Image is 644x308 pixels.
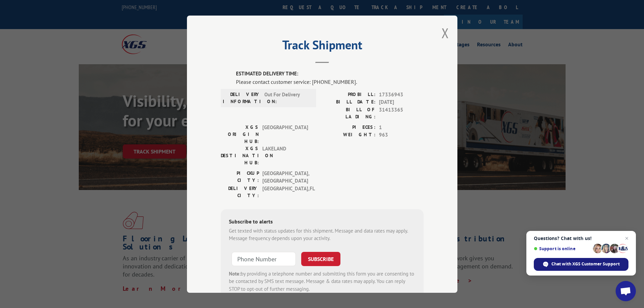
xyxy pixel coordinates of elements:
[534,246,591,251] span: Support is online
[442,24,449,42] button: Close modal
[236,70,424,78] label: ESTIMATED DELIVERY TIME:
[229,217,415,227] div: Subscribe to alerts
[301,252,340,266] button: SUBSCRIBE
[262,185,308,199] span: [GEOGRAPHIC_DATA] , FL
[221,169,259,185] label: PICKUP CITY:
[551,261,620,267] span: Chat with XGS Customer Support
[221,145,259,166] label: XGS DESTINATION HUB:
[229,270,415,293] div: by providing a telephone number and submitting this form you are consenting to be contacted by SM...
[322,91,376,98] label: PROBILL:
[229,227,415,242] div: Get texted with status updates for this shipment. Message and data rates may apply. Message frequ...
[322,106,376,120] label: BILL OF LADING:
[221,40,424,53] h2: Track Shipment
[221,123,259,145] label: XGS ORIGIN HUB:
[262,145,308,166] span: LAKELAND
[262,123,308,145] span: [GEOGRAPHIC_DATA]
[616,281,636,301] a: Open chat
[534,258,628,271] span: Chat with XGS Customer Support
[379,123,424,131] span: 1
[322,131,376,139] label: WEIGHT:
[221,185,259,199] label: DELIVERY CITY:
[379,91,424,98] span: 17336943
[262,169,308,185] span: [GEOGRAPHIC_DATA] , [GEOGRAPHIC_DATA]
[534,236,628,241] span: Questions? Chat with us!
[229,270,241,277] strong: Note:
[236,77,424,86] div: Please contact customer service: [PHONE_NUMBER].
[232,252,296,266] input: Phone Number
[322,98,376,106] label: BILL DATE:
[223,91,261,105] label: DELIVERY INFORMATION:
[322,123,376,131] label: PIECES:
[379,131,424,139] span: 963
[264,91,310,105] span: Out For Delivery
[379,98,424,106] span: [DATE]
[379,106,424,120] span: 31413365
